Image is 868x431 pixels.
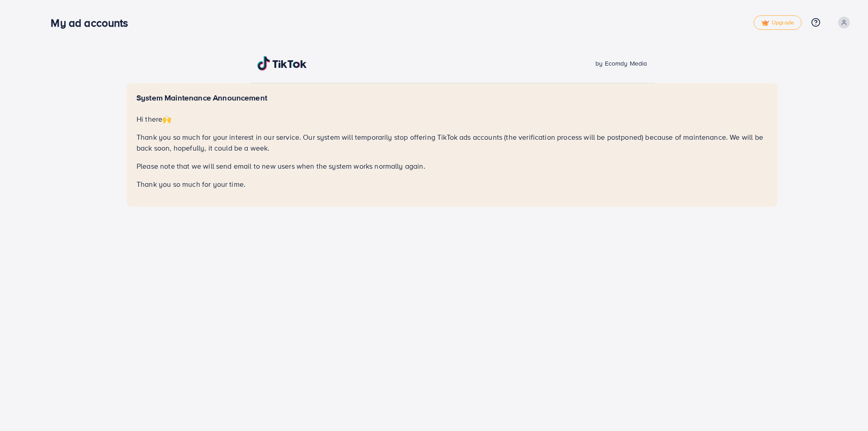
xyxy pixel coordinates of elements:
[257,56,307,71] img: TikTok
[51,16,135,29] h3: My ad accounts
[761,19,794,26] span: Upgrade
[137,114,768,124] p: Hi there
[137,179,768,189] p: Thank you so much for your time.
[137,161,768,171] p: Please note that we will send email to new users when the system works normally again.
[162,114,171,124] span: 🙌
[754,15,802,30] a: tickUpgrade
[137,132,768,153] p: Thank you so much for your interest in our service. Our system will temporarily stop offering Tik...
[761,20,769,26] img: tick
[137,93,768,103] h5: System Maintenance Announcement
[595,59,647,68] span: by Ecomdy Media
